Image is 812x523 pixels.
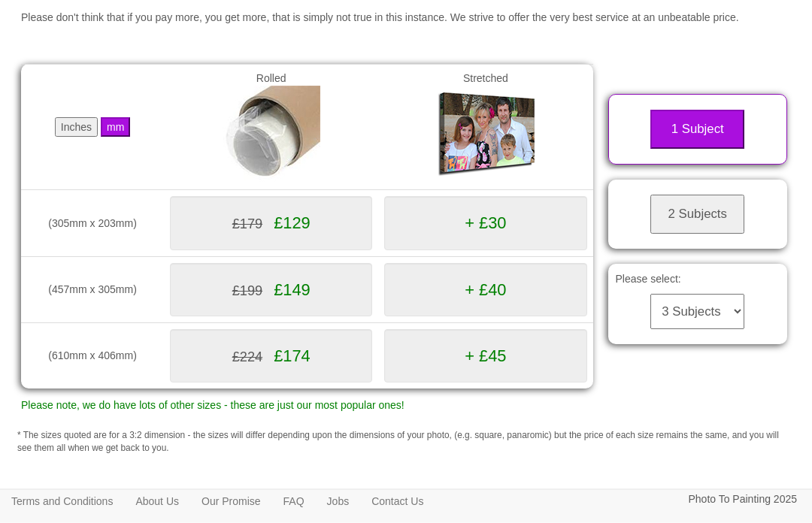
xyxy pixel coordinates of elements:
[274,347,311,366] span: £174
[232,284,262,299] span: £199
[465,281,506,300] span: + £40
[650,110,744,150] button: 1 Subject
[21,397,593,416] p: Please note, we do have lots of other sizes - these are just our most popular ones!
[437,86,535,184] img: Gallery Wrap
[465,347,506,366] span: + £45
[465,214,506,233] span: + £30
[17,430,795,455] p: * The sizes quoted are for a 3:2 dimension - the sizes will differ depending upon the dimensions ...
[124,490,190,512] a: About Us
[48,218,136,230] span: (305mm x 203mm)
[164,65,378,191] td: Rolled
[378,65,592,191] td: Stretched
[190,490,272,512] a: Our Promise
[48,284,136,296] span: (457mm x 305mm)
[101,118,130,138] button: mm
[232,350,262,365] span: £224
[223,86,320,184] img: Rolled
[608,265,788,345] div: Please select:
[316,490,361,512] a: Jobs
[21,485,791,504] p: Why not your photo [DATE], its free and you have no obligation to proceed if you don't want to!
[232,217,262,232] span: £179
[274,214,311,233] span: £129
[274,281,311,300] span: £149
[21,9,791,28] p: Please don't think that if you pay more, you get more, that is simply not true in this instance. ...
[48,350,136,362] span: (610mm x 406mm)
[360,490,435,512] a: Contact Us
[688,490,797,509] p: Photo To Painting 2025
[55,118,98,138] button: Inches
[272,490,316,512] a: FAQ
[650,195,744,234] button: 2 Subjects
